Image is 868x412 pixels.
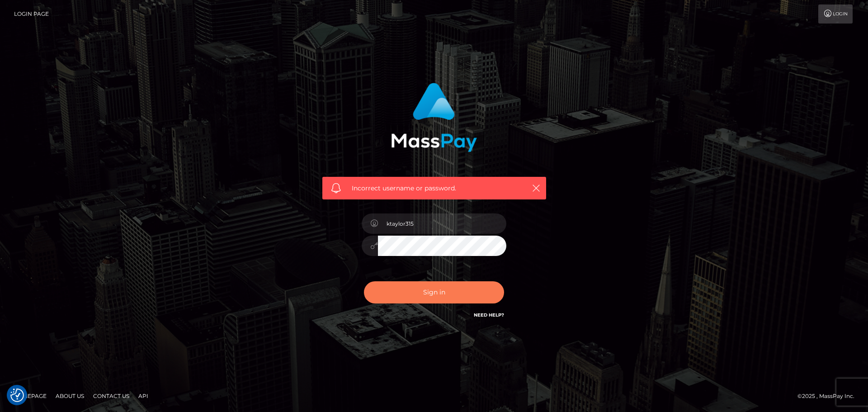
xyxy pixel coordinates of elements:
div: © 2025 , MassPay Inc. [797,391,861,401]
a: Contact Us [90,389,133,403]
button: Sign in [364,281,504,303]
a: Login [818,5,853,24]
a: Login Page [14,5,49,24]
button: Consent Preferences [10,388,24,402]
a: API [135,389,152,403]
img: MassPay Login [391,83,477,152]
a: About Us [52,389,88,403]
a: Need Help? [474,312,504,318]
img: Revisit consent button [10,388,24,402]
span: Incorrect username or password. [352,184,517,193]
a: Homepage [10,389,50,403]
input: Username... [378,213,506,234]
